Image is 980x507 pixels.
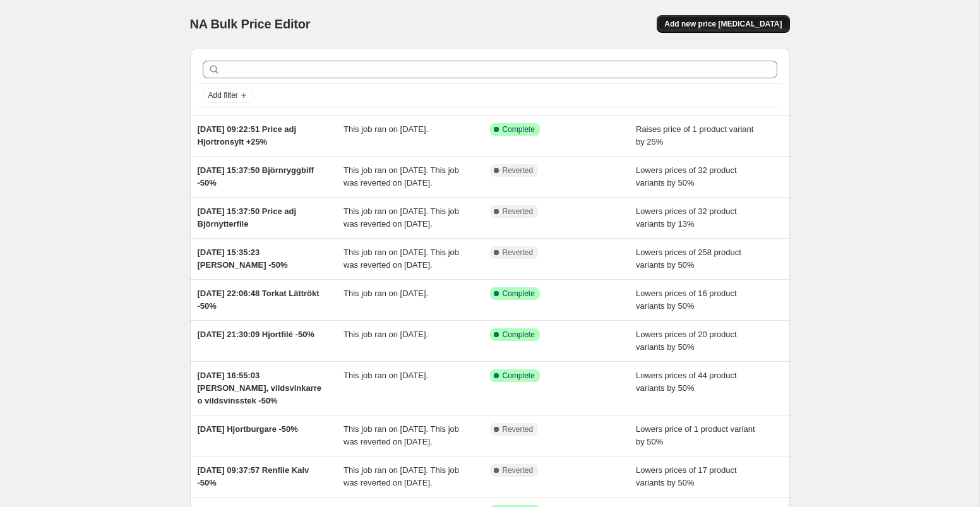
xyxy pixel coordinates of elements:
[636,424,755,446] span: Lowers price of 1 product variant by 50%
[657,15,789,33] button: Add new price [MEDICAL_DATA]
[503,165,534,176] span: Reverted
[344,424,459,446] span: This job ran on [DATE]. This job was reverted on [DATE].
[636,289,737,311] span: Lowers prices of 16 product variants by 50%
[344,124,428,134] span: This job ran on [DATE].
[344,289,428,298] span: This job ran on [DATE].
[198,371,322,405] span: [DATE] 16:55:03 [PERSON_NAME], vildsvinkarre o vildsvinsstek -50%
[198,289,320,311] span: [DATE] 22:06:48 Torkat Lättrökt -50%
[636,248,741,270] span: Lowers prices of 258 product variants by 50%
[198,330,314,339] span: [DATE] 21:30:09 Hjortfilé -50%
[344,330,428,339] span: This job ran on [DATE].
[344,371,428,380] span: This job ran on [DATE].
[344,165,459,188] span: This job ran on [DATE]. This job was reverted on [DATE].
[198,124,297,146] span: [DATE] 09:22:51 Price adj Hjortronsylt +25%
[203,88,253,103] button: Add filter
[503,371,535,381] span: Complete
[503,424,534,434] span: Reverted
[198,248,288,270] span: [DATE] 15:35:23 [PERSON_NAME] -50%
[208,90,238,100] span: Add filter
[636,165,737,188] span: Lowers prices of 32 product variants by 50%
[190,17,311,31] span: NA Bulk Price Editor
[636,206,737,229] span: Lowers prices of 32 product variants by 13%
[636,330,737,352] span: Lowers prices of 20 product variants by 50%
[636,371,737,393] span: Lowers prices of 44 product variants by 50%
[503,465,534,475] span: Reverted
[344,206,459,229] span: This job ran on [DATE]. This job was reverted on [DATE].
[503,330,535,340] span: Complete
[344,465,459,487] span: This job ran on [DATE]. This job was reverted on [DATE].
[198,165,314,188] span: [DATE] 15:37:50 Björnryggbiff -50%
[198,424,298,434] span: [DATE] Hjortburgare -50%
[503,248,534,258] span: Reverted
[198,206,297,229] span: [DATE] 15:37:50 Price adj Björnytterfile
[503,124,535,134] span: Complete
[198,465,309,487] span: [DATE] 09:37:57 Renfile Kalv -50%
[503,206,534,217] span: Reverted
[636,465,737,487] span: Lowers prices of 17 product variants by 50%
[664,19,782,29] span: Add new price [MEDICAL_DATA]
[636,124,753,146] span: Raises price of 1 product variant by 25%
[344,248,459,270] span: This job ran on [DATE]. This job was reverted on [DATE].
[503,289,535,299] span: Complete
